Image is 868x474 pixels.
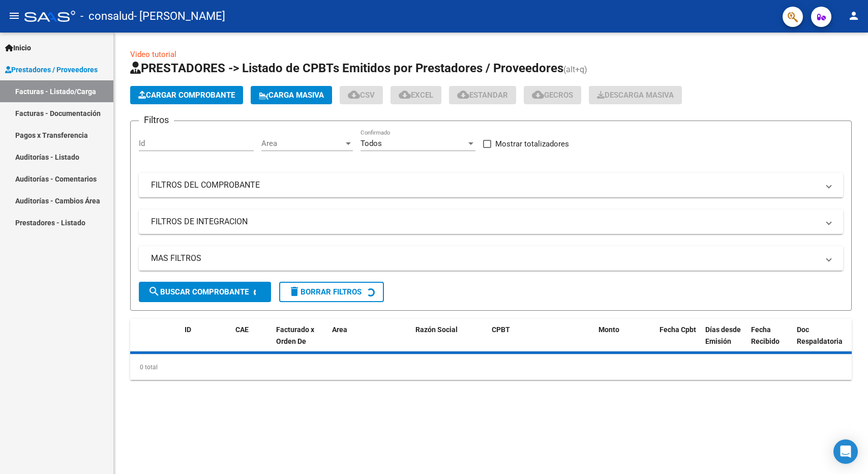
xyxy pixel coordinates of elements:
mat-icon: menu [8,10,20,22]
mat-expansion-panel-header: MAS FILTROS [139,246,843,271]
span: Prestadores / Proveedores [5,64,98,75]
mat-icon: cloud_download [348,88,360,101]
mat-icon: person [848,10,860,22]
datatable-header-cell: Fecha Cpbt [655,319,701,364]
mat-icon: search [148,285,160,298]
span: Monto [598,325,619,334]
span: Fecha Recibido [751,325,780,345]
span: PRESTADORES -> Listado de CPBTs Emitidos por Prestadores / Proveedores [130,61,563,75]
div: 0 total [130,354,852,380]
span: CAE [235,325,249,334]
span: Facturado x Orden De [276,325,314,345]
datatable-header-cell: Monto [594,319,655,364]
button: Descarga Masiva [589,86,682,104]
span: ID [185,325,191,334]
datatable-header-cell: Razón Social [411,319,488,364]
span: Buscar Comprobante [148,287,249,297]
span: Cargar Comprobante [138,91,235,100]
datatable-header-cell: Fecha Recibido [747,319,793,364]
datatable-header-cell: Días desde Emisión [701,319,747,364]
button: EXCEL [391,86,441,104]
button: CSV [340,86,383,104]
datatable-header-cell: Area [328,319,397,364]
button: Gecros [524,86,581,104]
span: Inicio [5,42,31,53]
mat-panel-title: FILTROS DEL COMPROBANTE [151,180,819,191]
mat-icon: cloud_download [457,88,469,101]
mat-panel-title: FILTROS DE INTEGRACION [151,216,819,227]
span: Area [332,325,347,334]
span: Gecros [532,91,573,100]
mat-expansion-panel-header: FILTROS DE INTEGRACION [139,210,843,234]
span: Razón Social [415,325,458,334]
span: EXCEL [399,91,433,100]
datatable-header-cell: ID [181,319,231,364]
span: Fecha Cpbt [660,325,696,334]
button: Cargar Comprobante [130,86,243,104]
span: Area [261,139,344,148]
span: Carga Masiva [259,91,324,100]
span: Días desde Emisión [705,325,741,345]
span: Doc Respaldatoria [797,325,843,345]
datatable-header-cell: CPBT [488,319,594,364]
h3: Filtros [139,113,174,127]
span: Todos [361,139,382,148]
button: Estandar [449,86,516,104]
mat-icon: delete [288,285,301,298]
span: Borrar Filtros [288,287,362,297]
button: Carga Masiva [251,86,332,104]
span: CPBT [492,325,510,334]
span: - consalud [80,5,134,27]
button: Buscar Comprobante [139,282,271,302]
span: (alt+q) [563,65,587,74]
mat-expansion-panel-header: FILTROS DEL COMPROBANTE [139,173,843,197]
a: Video tutorial [130,50,176,59]
span: Descarga Masiva [597,91,674,100]
datatable-header-cell: Facturado x Orden De [272,319,328,364]
span: Estandar [457,91,508,100]
app-download-masive: Descarga masiva de comprobantes (adjuntos) [589,86,682,104]
mat-icon: cloud_download [532,88,544,101]
datatable-header-cell: Doc Respaldatoria [793,319,854,364]
div: Open Intercom Messenger [833,439,858,464]
datatable-header-cell: CAE [231,319,272,364]
mat-panel-title: MAS FILTROS [151,253,819,264]
button: Borrar Filtros [279,282,384,302]
span: - [PERSON_NAME] [134,5,225,27]
span: Mostrar totalizadores [495,138,569,150]
mat-icon: cloud_download [399,88,411,101]
span: CSV [348,91,375,100]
